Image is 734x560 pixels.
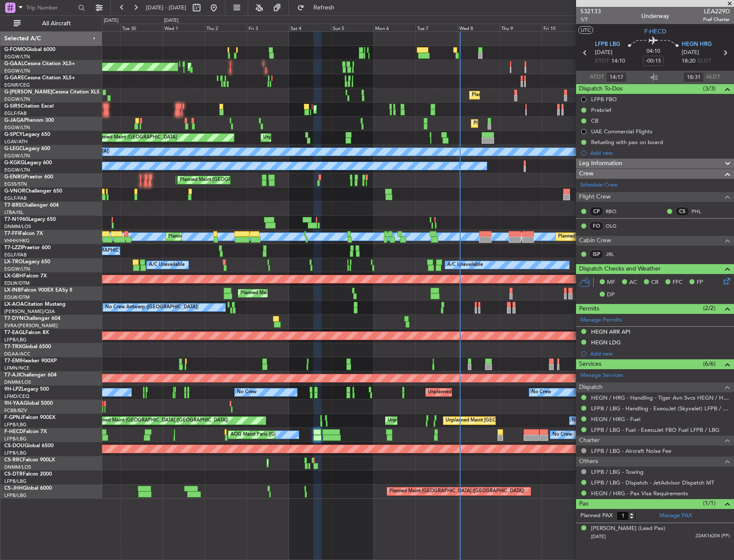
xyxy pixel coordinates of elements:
a: OLG [606,222,625,230]
a: G-ENRGPraetor 600 [4,175,53,180]
div: CP [589,207,604,216]
div: HEGN ARR API [591,328,631,335]
span: Others [579,457,598,467]
span: [DATE] - [DATE] [146,4,186,12]
div: Sat 4 [289,24,331,31]
div: AOG Maint Paris ([GEOGRAPHIC_DATA]) [231,428,321,441]
button: UTC [578,26,593,34]
div: Tue 30 [121,24,163,31]
span: T7-AJI [4,373,20,378]
a: LFPB/LBG [4,436,27,442]
a: CS-DTRFalcon 2000 [4,472,52,477]
a: CS-RRCFalcon 900LX [4,458,55,463]
span: CS-RRC [4,458,23,463]
a: G-LEGCLegacy 600 [4,146,50,151]
a: EGSS/STN [4,181,27,187]
a: VHHH/HKG [4,238,30,244]
div: Sun 5 [331,24,373,31]
span: G-GARE [4,75,24,81]
a: Manage Permits [580,316,622,325]
a: CS-JHHGlobal 6000 [4,486,52,491]
a: G-VNORChallenger 650 [4,189,62,194]
div: [PERSON_NAME] (Lead Pax) [591,524,665,533]
a: FCBB/BZV [4,407,27,414]
a: EGLF/FAB [4,252,27,258]
span: Dispatch [579,382,603,392]
a: T7-LZZIPraetor 600 [4,245,51,250]
a: JRL [606,250,625,258]
span: T7-FFI [4,231,19,236]
div: Planned Maint [GEOGRAPHIC_DATA] ([GEOGRAPHIC_DATA]) [473,117,609,130]
a: LX-INBFalcon 900EX EASy II [4,288,72,293]
span: FP [697,278,703,287]
div: Add new [590,350,730,357]
span: Crew [579,169,594,179]
span: [DATE] [595,48,613,57]
a: EGLF/FAB [4,110,27,117]
span: LX-TRO [4,259,23,265]
a: LFPB / LBG - Handling - ExecuJet (Skyvalet) LFPB / LBG [591,405,730,412]
a: LFMD/CEQ [4,393,29,400]
div: Prebrief [591,106,611,114]
span: Leg Information [579,159,622,169]
span: ATOT [590,73,604,81]
div: Planned Maint [GEOGRAPHIC_DATA] ([GEOGRAPHIC_DATA]) [168,230,303,243]
div: Planned Maint Geneva (Cointrin) [558,230,629,243]
a: EGGW/LTN [4,68,30,74]
span: Flight Crew [579,192,611,202]
span: G-LEGC [4,146,23,151]
div: No Crew [237,386,257,399]
span: CS-JHH [4,486,23,491]
div: Planned Maint [GEOGRAPHIC_DATA] ([GEOGRAPHIC_DATA]) [316,103,451,116]
a: LX-AOACitation Mustang [4,302,66,307]
div: Underway [641,12,669,21]
span: T7-TRX [4,344,22,349]
a: Manage PAX [659,512,692,520]
div: Unplanned Maint [GEOGRAPHIC_DATA] ([GEOGRAPHIC_DATA]) [446,414,587,427]
div: A/C Unavailable [149,259,185,271]
input: --:-- [606,72,627,82]
span: LX-GBH [4,274,23,279]
span: 532133 [580,7,601,16]
a: LFPB/LBG [4,337,27,343]
a: LTBA/ISL [4,209,24,216]
a: T7-N1960Legacy 650 [4,217,56,222]
input: Trip Number [26,1,76,14]
a: EGGW/LTN [4,153,30,159]
a: EVRA/[PERSON_NAME] [4,322,58,329]
span: Pref Charter [703,16,730,23]
span: F-HECD [4,429,23,434]
span: ALDT [706,73,720,81]
span: 1/7 [580,16,601,23]
span: 18:20 [682,57,695,66]
a: G-GAALCessna Citation XLS+ [4,61,75,66]
span: HEGN HRG [682,40,712,49]
span: T7-N1960 [4,217,28,222]
a: DNMM/LOS [4,464,31,470]
span: CR [651,278,658,287]
div: Planned Maint [GEOGRAPHIC_DATA] ([GEOGRAPHIC_DATA]) [93,414,228,427]
a: HEGN / HRG - Pax Visa Requirements [591,490,688,497]
span: Pax [579,499,588,509]
span: Dispatch To-Dos [579,84,622,94]
a: HEGN / HRG - Handling - Tiger Avn Svcs HEGN / HRG [591,394,730,401]
a: EGNR/CEG [4,82,30,88]
div: UAE Commercial Flights [591,128,652,135]
a: EDLW/DTM [4,280,30,286]
span: 14:10 [611,57,625,66]
span: (2/2) [703,304,716,313]
input: --:-- [683,72,704,82]
a: T7-BREChallenger 604 [4,203,59,208]
div: HEGN LDG [591,339,621,346]
div: Unplanned Maint [GEOGRAPHIC_DATA] ([GEOGRAPHIC_DATA]) [388,414,529,427]
span: Services [579,359,601,369]
div: CS [675,207,689,216]
a: T7-EAGLFalcon 8X [4,330,49,335]
a: Manage Services [580,371,623,380]
a: PHL [692,208,711,215]
span: Refresh [306,5,342,11]
a: EDLW/DTM [4,294,30,301]
span: T7-DYN [4,316,24,321]
span: G-[PERSON_NAME] [4,90,52,95]
div: [DATE] [104,17,118,24]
